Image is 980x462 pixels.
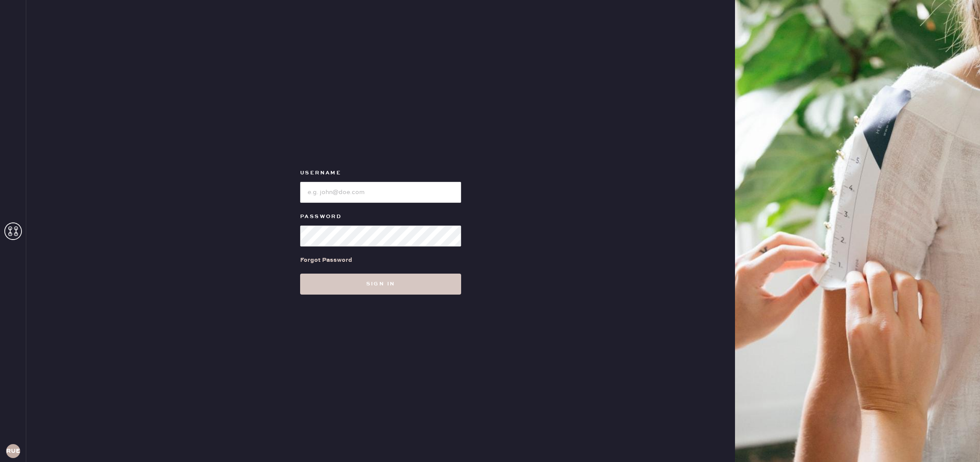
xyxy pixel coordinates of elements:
[300,212,461,222] label: Password
[300,182,461,203] input: e.g. john@doe.com
[300,274,461,295] button: Sign in
[300,247,352,274] a: Forgot Password
[300,168,461,178] label: Username
[6,448,20,454] h3: RUESA
[300,255,352,265] div: Forgot Password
